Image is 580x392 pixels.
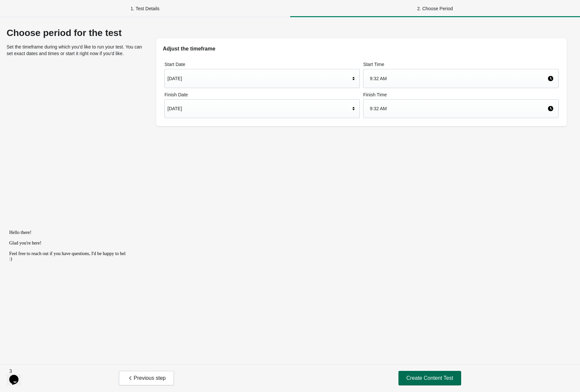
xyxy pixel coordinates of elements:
[7,28,144,38] div: Choose period for the test
[119,371,174,385] button: Previous step
[398,371,461,385] button: Create Content Test
[363,61,559,68] label: Start Time
[164,91,360,98] label: Finish Date
[3,24,121,34] span: Feel free to reach out if you have questions, I'd be happy to help :)
[406,375,453,381] span: Create Content Test
[3,3,25,8] span: Hello there!
[3,3,121,34] div: Hello there!Glad you're here!Feel free to reach out if you have questions, I'd be happy to help :)
[7,366,28,385] iframe: chat widget
[363,91,559,98] label: Finish Time
[370,102,547,115] div: 9:32 AM
[167,102,350,115] div: [DATE]
[7,227,125,362] iframe: chat widget
[7,44,144,57] p: Set the timeframe during which you’d like to run your test. You can set exact dates and times or ...
[164,61,360,68] label: Start Date
[3,13,35,18] span: Glad you're here!
[127,375,166,381] span: Previous step
[167,72,350,85] div: [DATE]
[163,45,560,53] h2: Adjust the timeframe
[370,72,547,85] div: 9:32 AM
